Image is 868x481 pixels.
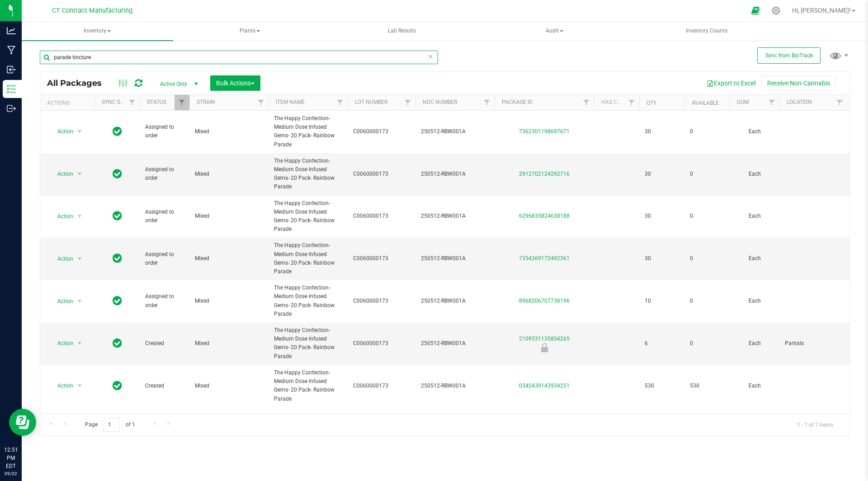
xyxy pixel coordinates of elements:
span: In Sync [113,125,122,138]
a: 7362301198697671 [519,128,570,135]
span: Page of 1 [77,418,142,432]
input: 1 [104,418,120,432]
inline-svg: Analytics [7,26,16,35]
span: The Happy Confection- Medium Dose Infused Gems- 20 Pack- Rainbow Parade [274,284,342,318]
span: Lab Results [376,27,428,35]
input: Search Package ID, Item Name, SKU, Lot or Part Number... [40,51,438,64]
span: The Happy Confection- Medium Dose Infused Gems- 20 Pack- Rainbow Parade [274,326,342,361]
span: In Sync [113,210,122,222]
a: Plants [174,22,325,41]
span: select [74,252,85,265]
span: Mixed [195,382,263,390]
inline-svg: Manufacturing [7,46,16,55]
span: Each [735,297,774,305]
span: 0 [690,127,724,136]
span: Action [49,295,74,308]
span: 0 [690,254,724,263]
a: Inventory Counts [631,22,783,41]
a: 2912702124292716 [519,171,570,177]
a: Inventory [22,22,173,41]
span: 30 [645,254,679,263]
span: Each [735,170,774,178]
a: Filter [125,95,140,110]
span: C0060000173 [353,212,410,220]
button: Receive Non-Cannabis [761,75,836,91]
span: Created [145,339,184,348]
span: 530 [645,382,679,390]
button: Export to Excel [701,75,761,91]
span: 0 [690,339,724,348]
div: Manage settings [770,6,782,15]
span: Action [49,210,74,223]
span: The Happy Confection- Medium Dose Infused Gems- 20 Pack- Rainbow Parade [274,157,342,191]
a: 0342439143934251 [519,383,570,389]
a: 7354369172492361 [519,255,570,262]
span: Action [49,379,74,392]
a: Lab Results [326,22,478,41]
span: Each [735,339,774,348]
span: select [74,379,85,392]
span: In Sync [113,168,122,180]
span: In Sync [113,337,122,350]
span: Each [735,127,774,136]
a: Sync Status [102,99,137,105]
span: Hi, [PERSON_NAME]! [792,7,851,14]
inline-svg: Inventory [7,84,16,93]
span: 1 - 7 of 7 items [790,418,840,431]
span: Action [49,168,74,180]
span: 10 [645,297,679,305]
span: 250512-RBW001A [421,254,489,263]
span: Mixed [195,297,263,305]
span: C0060000173 [353,170,410,178]
button: Bulk Actions [210,75,260,91]
span: Mixed [195,212,263,220]
a: Filter [624,95,639,110]
span: 30 [645,212,679,220]
a: Lot Number [355,99,387,105]
a: 8968206707738196 [519,298,570,304]
a: Filter [764,95,779,110]
span: In Sync [113,379,122,392]
a: Audit [479,22,630,41]
span: The Happy Confection- Medium Dose Infused Gems- 20 Pack- Rainbow Parade [274,369,342,403]
span: 250512-RBW001A [421,212,489,220]
span: 0 [690,212,724,220]
a: Available [692,100,719,106]
span: Assigned to order [145,208,184,225]
span: Inventory Counts [674,27,740,35]
span: Sync from BioTrack [765,52,813,59]
span: Audit [479,22,630,40]
span: C0060000173 [353,254,410,263]
span: 0 [690,297,724,305]
span: select [74,337,85,350]
span: Partials [785,339,842,348]
span: select [74,210,85,223]
span: Action [49,252,74,265]
a: Location [787,99,812,105]
a: Strain [197,99,215,105]
div: Newly Received [493,343,595,352]
span: C0060000173 [353,339,410,348]
span: C0060000173 [353,382,410,390]
span: In Sync [113,294,122,307]
span: Assigned to order [145,123,184,140]
a: Filter [254,95,269,110]
span: The Happy Confection- Medium Dose Infused Gems- 20 Pack- Rainbow Parade [274,114,342,149]
span: Clear [427,51,434,62]
span: select [74,125,85,138]
span: Each [735,254,774,263]
span: 250512-RBW001A [421,297,489,305]
a: Filter [832,95,847,110]
span: 30 [645,170,679,178]
span: The Happy Confection- Medium Dose Infused Gems- 20 Pack- Rainbow Parade [274,241,342,276]
a: Package ID [502,99,533,105]
span: Open Ecommerce Menu [745,2,766,19]
span: Each [735,382,774,390]
a: Qty [646,100,656,106]
span: Action [49,337,74,350]
span: Mixed [195,127,263,136]
span: 6 [645,339,679,348]
span: C0060000173 [353,127,410,136]
span: CT Contract Manufacturing [52,7,132,14]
